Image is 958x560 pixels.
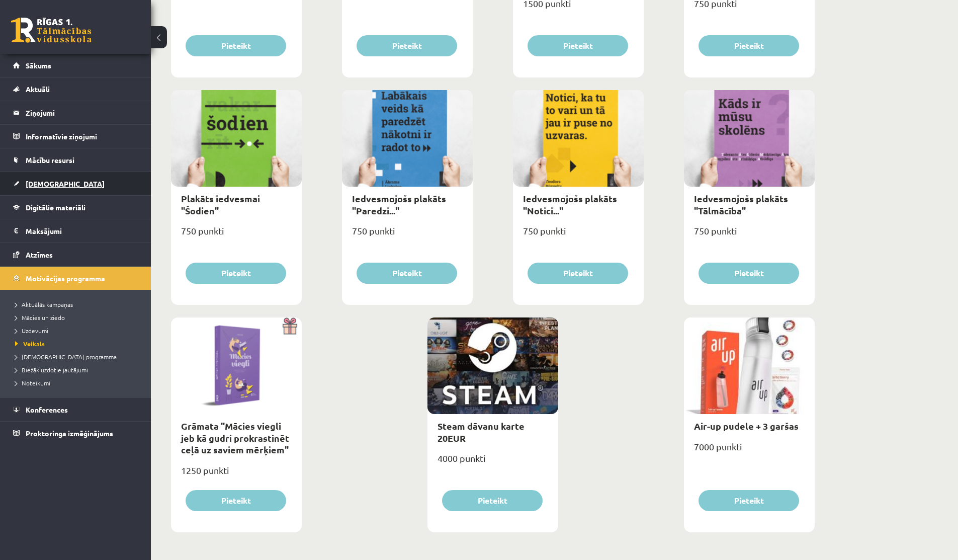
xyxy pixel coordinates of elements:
button: Pieteikt [357,263,457,284]
a: Noteikumi [15,378,141,387]
div: 7000 punkti [684,438,815,463]
span: Aktuāli [26,85,50,94]
div: 750 punkti [684,222,815,248]
a: Grāmata "Mācies viegli jeb kā gudri prokrastinēt ceļā uz saviem mērķiem" [181,420,289,455]
button: Pieteikt [186,263,286,284]
legend: Informatīvie ziņojumi [26,125,138,148]
a: Iedvesmojošs plakāts "Notici..." [523,193,617,216]
div: 750 punkti [171,222,302,248]
a: Ziņojumi [13,101,138,124]
a: Konferences [13,398,138,421]
div: 1250 punkti [171,462,302,487]
span: Biežāk uzdotie jautājumi [15,366,88,374]
span: Konferences [26,405,68,414]
a: Biežāk uzdotie jautājumi [15,365,141,374]
div: 750 punkti [342,222,473,248]
a: [DEMOGRAPHIC_DATA] [13,172,138,195]
div: 4000 punkti [427,450,558,475]
button: Pieteikt [699,490,799,511]
a: Veikals [15,339,141,348]
a: Aktuāli [13,77,138,101]
span: Mācību resursi [26,155,74,165]
button: Pieteikt [528,35,628,56]
span: [DEMOGRAPHIC_DATA] [26,179,105,188]
a: Atzīmes [13,243,138,266]
a: Uzdevumi [15,326,141,335]
span: Atzīmes [26,250,53,259]
a: Rīgas 1. Tālmācības vidusskola [11,18,92,43]
span: Digitālie materiāli [26,203,85,212]
legend: Ziņojumi [26,101,138,124]
a: Aktuālās kampaņas [15,300,141,309]
button: Pieteikt [186,35,286,56]
button: Pieteikt [357,35,457,56]
a: Mācību resursi [13,148,138,172]
button: Pieteikt [186,490,286,511]
button: Pieteikt [699,263,799,284]
a: Motivācijas programma [13,267,138,290]
a: Iedvesmojošs plakāts "Tālmācība" [694,193,788,216]
div: 750 punkti [513,222,644,248]
a: Plakāts iedvesmai "Šodien" [181,193,260,216]
a: Mācies un ziedo [15,313,141,322]
span: Motivācijas programma [26,274,105,283]
button: Pieteikt [699,35,799,56]
a: [DEMOGRAPHIC_DATA] programma [15,352,141,361]
button: Pieteikt [528,263,628,284]
legend: Maksājumi [26,219,138,243]
span: Mācies un ziedo [15,313,65,322]
span: [DEMOGRAPHIC_DATA] programma [15,353,117,361]
a: Informatīvie ziņojumi [13,125,138,148]
span: Aktuālās kampaņas [15,300,73,308]
a: Proktoringa izmēģinājums [13,422,138,445]
span: Sākums [26,61,51,70]
a: Air-up pudele + 3 garšas [694,420,799,432]
span: Uzdevumi [15,327,48,335]
a: Steam dāvanu karte 20EUR [438,420,525,443]
button: Pieteikt [442,490,543,511]
img: Dāvana ar pārsteigumu [279,317,302,335]
a: Digitālie materiāli [13,196,138,219]
span: Veikals [15,340,45,348]
span: Noteikumi [15,379,50,387]
a: Sākums [13,54,138,77]
a: Maksājumi [13,219,138,243]
a: Iedvesmojošs plakāts "Paredzi..." [352,193,446,216]
span: Proktoringa izmēģinājums [26,429,113,438]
